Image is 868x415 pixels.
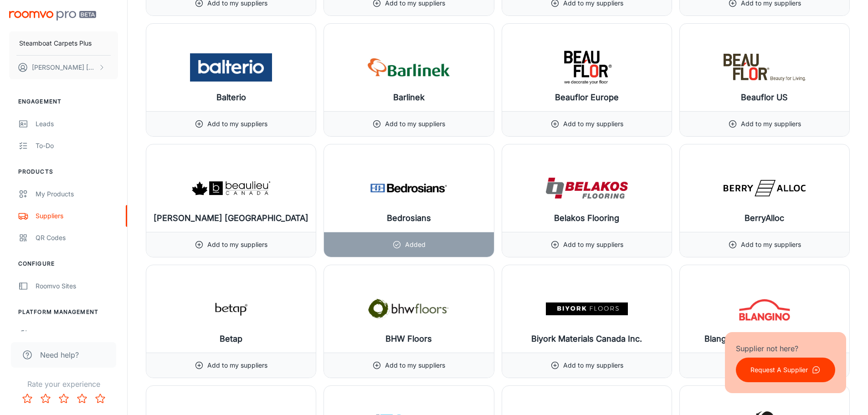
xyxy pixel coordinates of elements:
p: Rate your experience [7,379,120,389]
p: Request A Supplier [750,365,808,375]
img: Beauflor US [724,49,806,86]
div: My Products [36,189,118,199]
h6: BerryAlloc [745,212,784,225]
h6: Bedrosians [387,212,431,225]
img: Beauflor Europe [546,49,628,86]
span: Need help? [40,349,79,360]
img: Roomvo PRO Beta [9,11,96,20]
p: Add to my suppliers [563,240,623,250]
h6: Beauflor Europe [555,91,619,104]
p: [PERSON_NAME] [PERSON_NAME] [32,62,96,72]
img: Barlinek [368,49,450,86]
img: Betap [190,291,272,327]
img: BHW Floors [368,291,450,327]
h6: [PERSON_NAME] [GEOGRAPHIC_DATA] [154,212,308,225]
button: Request A Supplier [736,358,835,382]
div: Leads [36,119,118,129]
h6: Betap [220,333,242,345]
p: Add to my suppliers [563,119,623,129]
p: Add to my suppliers [385,360,445,370]
img: Balterio [190,49,272,86]
h6: Barlinek [393,91,425,104]
p: Add to my suppliers [385,119,445,129]
div: To-do [36,141,118,151]
button: Rate 4 star [73,389,91,408]
p: Supplier not here? [736,343,835,354]
h6: Beauflor US [741,91,788,104]
img: Beaulieu Canada [190,170,272,206]
h6: Balterio [216,91,246,104]
p: Add to my suppliers [207,119,267,129]
img: Bedrosians [368,170,450,206]
button: Steamboat Carpets Plus [9,31,118,55]
h6: Belakos Flooring [554,212,619,225]
h6: Blangino [GEOGRAPHIC_DATA] [704,333,824,345]
p: Add to my suppliers [741,240,801,250]
p: Add to my suppliers [207,240,267,250]
button: Rate 1 star [18,389,36,408]
div: Roomvo Sites [36,281,118,291]
p: Add to my suppliers [207,360,267,370]
div: Suppliers [36,211,118,221]
p: Added [405,240,426,250]
img: Belakos Flooring [546,170,628,206]
p: Steamboat Carpets Plus [19,38,92,48]
img: Blangino Argentina [724,291,806,327]
img: Biyork Materials Canada Inc. [546,291,628,327]
p: Add to my suppliers [741,119,801,129]
button: Rate 2 star [36,389,55,408]
button: [PERSON_NAME] [PERSON_NAME] [9,56,118,79]
h6: Biyork Materials Canada Inc. [531,333,642,345]
img: BerryAlloc [724,170,806,206]
button: Rate 5 star [91,389,109,408]
div: QR Codes [36,233,118,243]
button: Rate 3 star [55,389,73,408]
div: User Administration [36,329,118,339]
p: Add to my suppliers [563,360,623,370]
h6: BHW Floors [385,333,432,345]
